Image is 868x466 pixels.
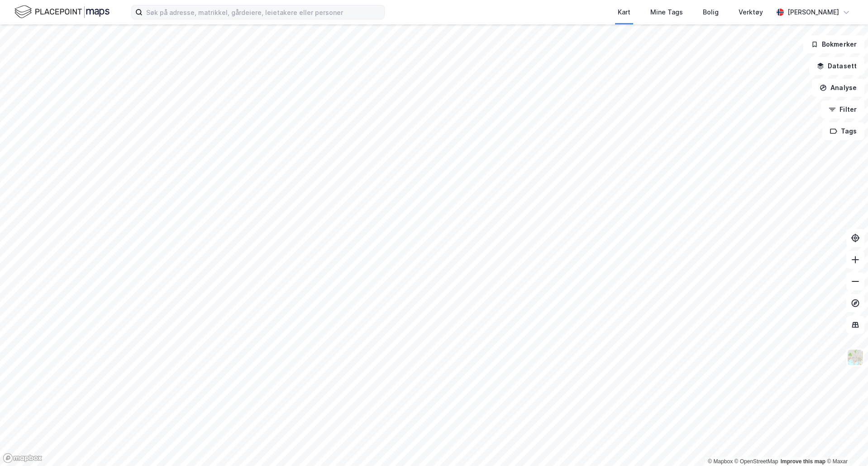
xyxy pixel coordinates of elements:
img: Z [847,349,864,366]
button: Bokmerker [803,35,864,53]
div: Mine Tags [650,7,683,18]
button: Filter [821,100,864,119]
div: Kart [618,7,630,18]
div: Verktøy [739,7,763,18]
input: Søk på adresse, matrikkel, gårdeiere, leietakere eller personer [143,5,384,19]
div: Bolig [703,7,719,18]
button: Tags [822,122,864,140]
img: logo.f888ab2527a4732fd821a326f86c7f29.svg [14,4,110,20]
a: Mapbox homepage [3,453,43,463]
button: Analyse [812,79,864,97]
a: Mapbox [708,458,733,465]
button: Datasett [809,57,864,75]
div: Kontrollprogram for chat [823,423,868,466]
a: OpenStreetMap [734,458,778,465]
div: [PERSON_NAME] [787,7,839,18]
a: Improve this map [781,458,825,465]
iframe: Chat Widget [823,423,868,466]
